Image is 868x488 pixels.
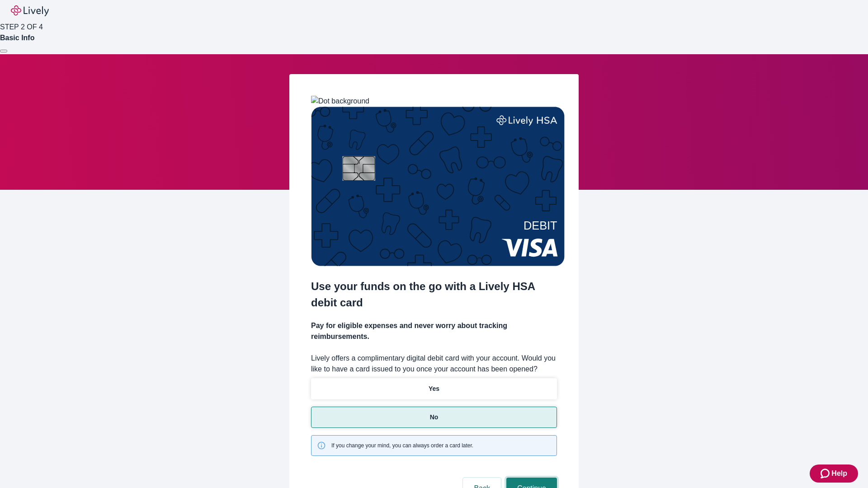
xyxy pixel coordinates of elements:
button: Zendesk support iconHelp [810,465,858,483]
h2: Use your funds on the go with a Lively HSA debit card [311,278,557,311]
button: Yes [311,378,557,399]
h4: Pay for eligible expenses and never worry about tracking reimbursements. [311,320,557,342]
span: Help [831,468,847,479]
label: Lively offers a complimentary digital debit card with your account. Would you like to have a card... [311,353,557,375]
p: Yes [429,384,439,394]
img: Lively [11,5,49,16]
button: No [311,407,557,428]
img: Dot background [311,96,369,107]
img: Debit card [311,107,565,266]
svg: Zendesk support icon [821,468,831,479]
span: If you change your mind, you can always order a card later. [331,441,473,450]
p: No [430,413,439,422]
